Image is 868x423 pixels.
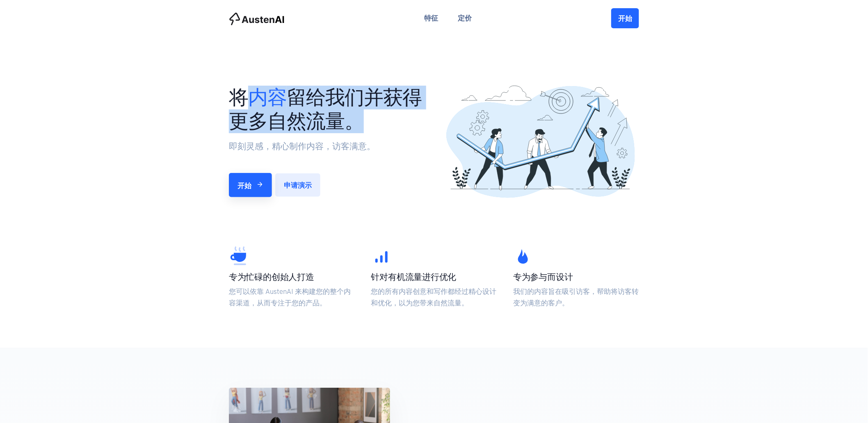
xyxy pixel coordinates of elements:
font: 您可以依靠 AustenAI 来构建您的整个内容渠道，从而专注于您的产品。 [229,287,351,307]
img: ... [442,76,639,207]
font: 我们的内容旨在吸引访客，帮助将访客转变为满意的客户。 [513,287,639,307]
a: 特征 [414,9,448,27]
a: 定价 [448,9,482,27]
a: 申请演示 [275,173,320,197]
font: 留给我们并获得更多自然流量。 [229,86,422,133]
font: 针对有机流量进行优化 [371,272,457,282]
font: 专为忙碌的创始人打造 [229,272,314,282]
a: 开始 [229,173,272,197]
img: AustenAI主页 [229,12,285,25]
font: 将 [229,86,248,109]
a: 开始 [611,8,639,28]
font: 开始 [618,14,632,23]
font: 内容 [248,86,287,109]
font: 申请演示 [284,181,312,189]
font: 即刻灵感，精心制作内容，访客满意。 [229,141,375,151]
font: 专为参与而设计 [513,272,573,282]
font: 特征 [424,14,438,22]
font: 定价 [458,14,472,22]
font: 开始 [238,182,251,190]
font: 您的所有内容创意和写作都经过精心设计和优化，以为您带来自然流量。 [371,287,497,307]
